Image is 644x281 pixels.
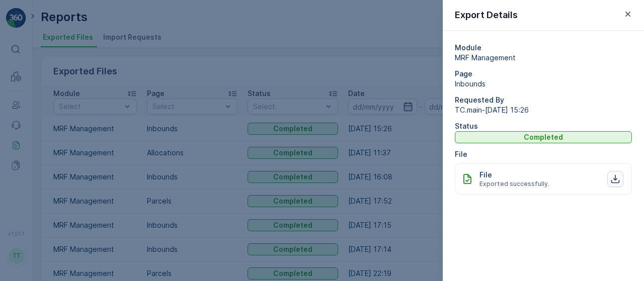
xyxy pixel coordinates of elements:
p: Page [455,69,632,79]
p: Status [455,121,632,131]
p: Requested By [455,95,632,105]
p: Module [455,43,632,53]
span: MRF Management [455,53,632,63]
button: Completed [455,131,632,143]
p: Export Details [455,8,518,22]
p: File [455,149,632,159]
span: TC.main - [DATE] 15:26 [455,105,632,115]
p: Completed [524,132,563,142]
span: Inbounds [455,79,632,89]
span: Exported successfully. [479,180,549,188]
p: File [479,170,492,180]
